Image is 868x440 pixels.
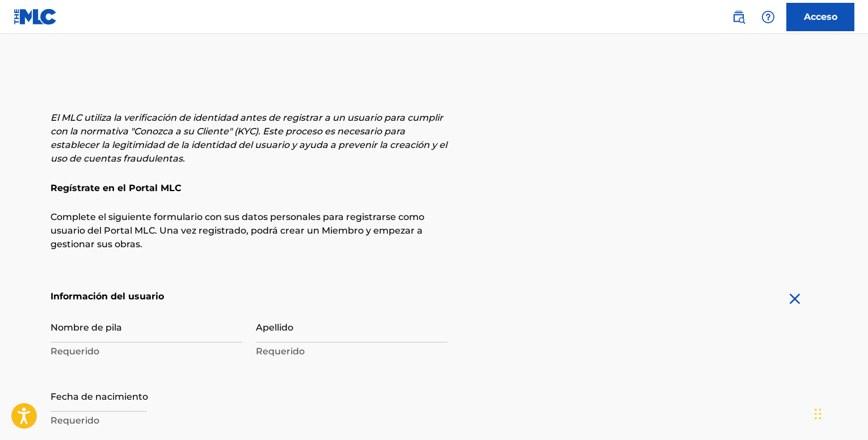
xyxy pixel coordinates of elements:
img: buscar [732,10,745,24]
font: Requerido [50,346,99,357]
div: Ayuda [757,6,779,28]
font: El MLC utiliza la verificación de identidad antes de registrar a un usuario para cumplir con la n... [50,112,447,164]
font: Información del usuario [50,291,164,302]
font: Requerido [50,415,99,426]
img: cerca [786,290,804,308]
font: Complete el siguiente formulario con sus datos personales para registrarse como usuario del Porta... [50,211,424,249]
font: Regístrate en el Portal MLC [50,183,182,193]
font: Acceso [804,11,837,22]
font: Requerido [256,346,305,357]
a: Búsqueda pública [727,6,750,28]
iframe: Widget de chat [811,386,868,440]
img: Logotipo del MLC [14,9,57,25]
img: ayuda [761,10,775,24]
a: Acceso [786,3,854,31]
div: Arrastrar [815,397,821,431]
